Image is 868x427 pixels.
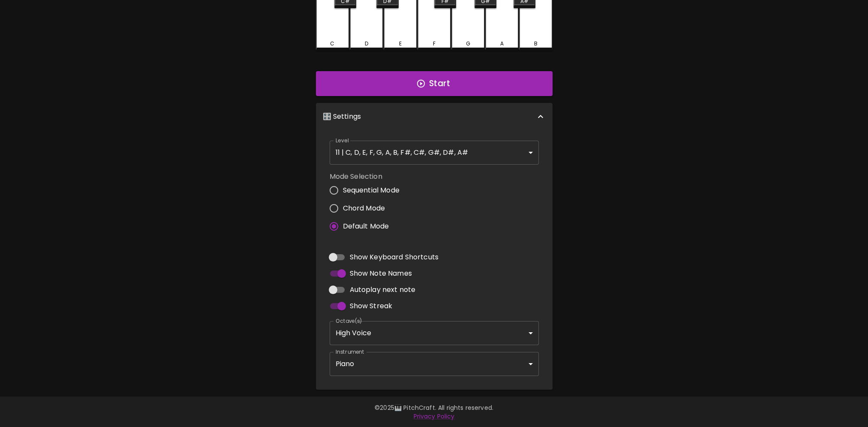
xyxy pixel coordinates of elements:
a: Privacy Policy [413,412,454,421]
label: Level [336,137,349,144]
p: © 2025 🎹 PitchCraft. All rights reserved. [187,403,681,412]
button: Start [316,71,553,96]
div: High Voice [330,321,539,345]
span: Sequential Mode [343,185,399,195]
span: Autoplay next note [350,285,416,295]
span: Chord Mode [343,203,385,213]
span: Show Streak [350,301,393,311]
label: Octave(s) [336,317,363,325]
div: A [500,40,503,48]
div: 🎛️ Settings [316,103,553,130]
span: Default Mode [343,221,389,232]
div: Piano [330,352,539,376]
div: B [534,40,537,48]
div: G [466,40,470,48]
label: Instrument [336,348,364,355]
div: C [330,40,334,48]
span: Show Keyboard Shortcuts [350,252,439,262]
div: E [399,40,401,48]
div: D [364,40,368,48]
label: Mode Selection [330,171,406,181]
p: 🎛️ Settings [323,111,361,122]
div: F [432,40,435,48]
div: 11 | C, D, E, F, G, A, B, F#, C#, G#, D#, A# [330,141,539,165]
span: Show Note Names [350,268,412,279]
